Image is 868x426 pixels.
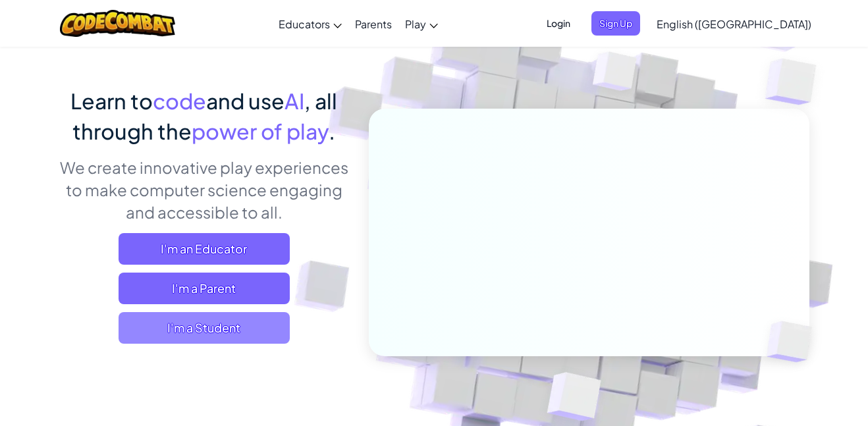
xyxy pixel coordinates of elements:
a: I'm a Parent [119,273,290,304]
img: Overlap cubes [568,26,663,124]
span: . [329,118,335,144]
a: English ([GEOGRAPHIC_DATA]) [650,6,818,41]
a: Parents [348,6,398,41]
span: code [153,88,206,114]
a: I'm an Educator [119,233,290,265]
img: Overlap cubes [739,26,853,138]
button: Login [539,11,578,36]
img: Overlap cubes [745,294,844,390]
span: and use [206,88,285,114]
span: Play [405,17,426,31]
a: Educators [272,6,348,41]
button: I'm a Student [119,312,290,344]
span: Educators [279,17,330,31]
button: Sign Up [591,11,640,36]
span: Learn to [70,88,153,114]
span: AI [285,88,304,114]
span: English ([GEOGRAPHIC_DATA]) [657,17,811,31]
img: CodeCombat logo [60,10,175,37]
a: Play [398,6,445,41]
span: power of play [192,118,329,144]
p: We create innovative play experiences to make computer science engaging and accessible to all. [59,156,349,223]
